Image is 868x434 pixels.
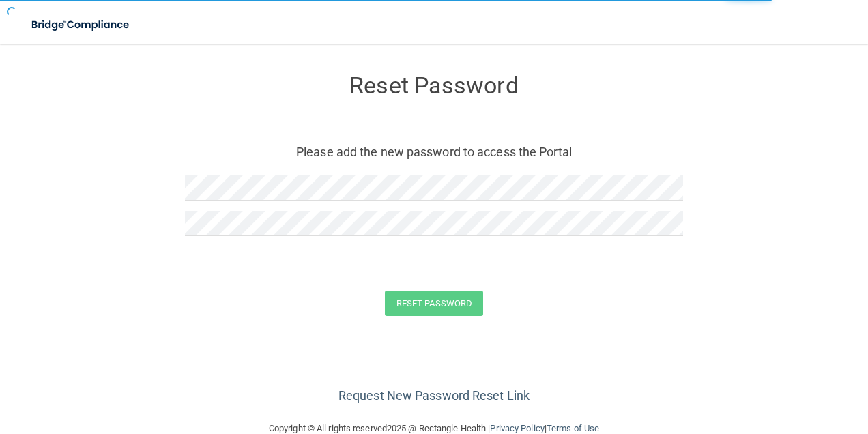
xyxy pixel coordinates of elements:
[185,73,683,98] h3: Reset Password
[195,141,673,163] p: Please add the new password to access the Portal
[385,291,483,316] button: Reset Password
[338,388,530,403] a: Request New Password Reset Link
[547,423,599,433] a: Terms of Use
[20,11,142,39] img: bridge_compliance_login_screen.278c3ca4.svg
[490,423,544,433] a: Privacy Policy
